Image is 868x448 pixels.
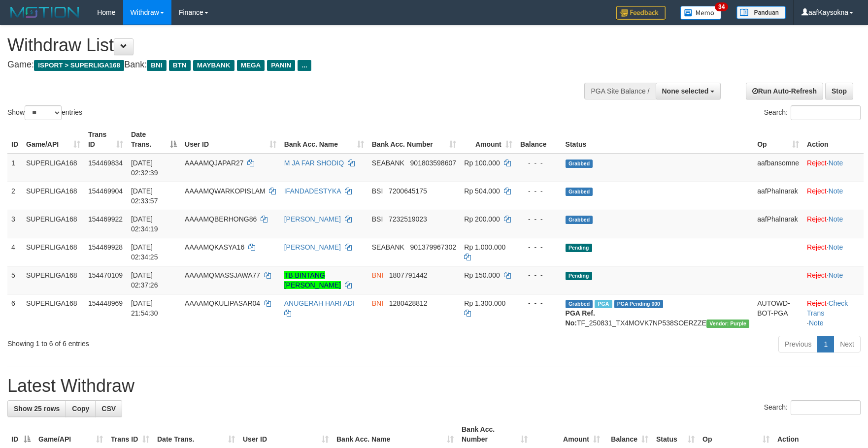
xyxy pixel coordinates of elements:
[746,83,823,99] a: Run Auto-Refresh
[284,187,341,195] a: IFANDADESTYKA
[131,187,158,205] span: [DATE] 02:33:57
[185,299,260,307] span: AAAAMQKULIPASAR04
[185,159,244,167] span: AAAAMQJAPAR27
[372,243,404,251] span: SEABANK
[464,243,505,251] span: Rp 1.000.000
[22,294,84,332] td: SUPERLIGA168
[101,405,116,413] span: CSV
[389,299,428,307] span: Copy 1280428812 to clipboard
[566,188,593,196] span: Grabbed
[464,187,500,195] span: Rp 504.000
[614,300,664,308] span: PGA Pending
[22,266,84,294] td: SUPERLIGA168
[562,294,754,332] td: TF_250831_TX4MOVK7NP538SOERZZE
[147,60,166,71] span: BNI
[7,154,22,182] td: 1
[566,272,592,280] span: Pending
[410,243,456,251] span: Copy 901379967302 to clipboard
[803,238,864,266] td: ·
[284,159,344,167] a: M JA FAR SHODIQ
[7,105,82,120] label: Show entries
[829,271,843,279] a: Note
[22,126,84,154] th: Game/API: activate to sort column ascending
[410,159,456,167] span: Copy 901803598607 to clipboard
[88,215,123,223] span: 154469922
[372,187,383,195] span: BSI
[566,300,593,308] span: Grabbed
[829,159,843,167] a: Note
[520,186,558,196] div: - - -
[372,299,383,307] span: BNI
[7,60,569,70] h4: Game: Bank:
[803,294,864,332] td: · ·
[595,300,612,308] span: Marked by aafchhiseyha
[566,244,592,252] span: Pending
[778,336,818,352] a: Previous
[7,35,569,55] h1: Withdraw List
[88,187,123,195] span: 154469904
[464,299,505,307] span: Rp 1.300.000
[95,400,122,417] a: CSV
[566,160,593,168] span: Grabbed
[22,154,84,182] td: SUPERLIGA168
[127,126,181,154] th: Date Trans.: activate to sort column descending
[753,294,803,332] td: AUTOWD-BOT-PGA
[267,60,295,71] span: PANIN
[185,271,260,279] span: AAAAMQMASSJAWA77
[7,126,22,154] th: ID
[680,6,722,20] img: Button%20Memo.svg
[372,159,404,167] span: SEABANK
[764,105,861,120] label: Search:
[7,182,22,210] td: 2
[88,299,123,307] span: 154448969
[807,299,848,317] a: Check Trans
[185,187,266,195] span: AAAAMQWARKOPISLAM
[22,210,84,238] td: SUPERLIGA168
[131,299,158,317] span: [DATE] 21:54:30
[520,270,558,280] div: - - -
[807,187,827,195] a: Reject
[803,182,864,210] td: ·
[34,60,124,71] span: ISPORT > SUPERLIGA168
[25,105,62,120] select: Showentries
[22,238,84,266] td: SUPERLIGA168
[809,319,824,327] a: Note
[829,243,843,251] a: Note
[616,6,666,20] img: Feedback.jpg
[298,60,311,71] span: ...
[753,182,803,210] td: aafPhalnarak
[464,215,500,223] span: Rp 200.000
[185,243,244,251] span: AAAAMQKASYA16
[753,126,803,154] th: Op: activate to sort column ascending
[464,271,500,279] span: Rp 150.000
[88,271,123,279] span: 154470109
[389,271,428,279] span: Copy 1807791442 to clipboard
[791,400,861,415] input: Search:
[131,215,158,233] span: [DATE] 02:34:19
[764,400,861,415] label: Search:
[7,400,66,417] a: Show 25 rows
[284,243,341,251] a: [PERSON_NAME]
[88,159,123,167] span: 154469834
[715,2,728,11] span: 34
[284,271,341,289] a: TB BINTANG [PERSON_NAME]
[88,243,123,251] span: 154469928
[753,154,803,182] td: aafbansomne
[368,126,461,154] th: Bank Acc. Number: activate to sort column ascending
[14,405,60,413] span: Show 25 rows
[807,215,827,223] a: Reject
[807,271,827,279] a: Reject
[181,126,280,154] th: User ID: activate to sort column ascending
[520,298,558,308] div: - - -
[372,271,383,279] span: BNI
[520,158,558,168] div: - - -
[656,83,721,99] button: None selected
[131,271,158,289] span: [DATE] 02:37:26
[72,405,89,413] span: Copy
[706,320,749,328] span: Vendor URL: https://trx4.1velocity.biz
[584,83,655,99] div: PGA Site Balance /
[84,126,127,154] th: Trans ID: activate to sort column ascending
[237,60,265,71] span: MEGA
[169,60,191,71] span: BTN
[280,126,368,154] th: Bank Acc. Name: activate to sort column ascending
